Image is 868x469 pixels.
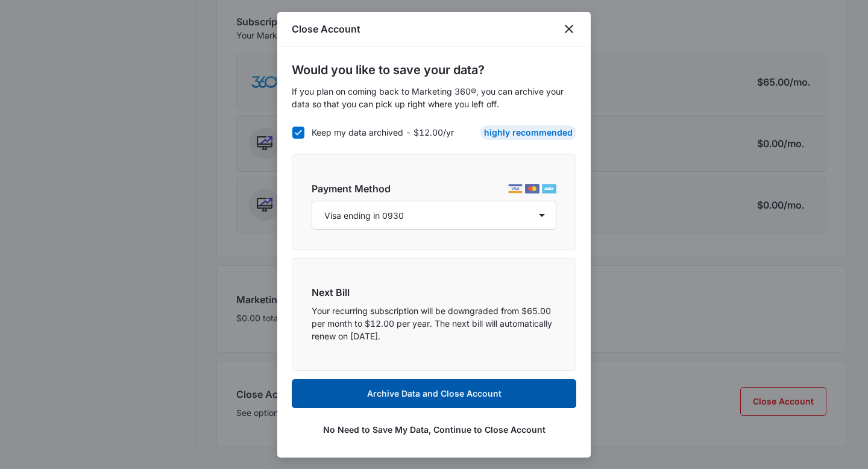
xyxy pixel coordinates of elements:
button: close [562,22,576,36]
h5: Would you like to save your data? [292,61,576,79]
h6: Next Bill [312,285,556,300]
label: Keep my data archived - $12.00/yr [292,126,454,139]
div: HIGHLY RECOMMENDED [480,125,576,140]
button: No Need to Save My Data, Continue to Close Account [292,415,576,444]
h1: Close Account [292,22,360,36]
h6: Payment Method [312,181,391,196]
button: Archive Data and Close Account [292,379,576,408]
p: If you plan on coming back to Marketing 360®, you can archive your data so that you can pick up r... [292,85,576,110]
p: Your recurring subscription will be downgraded from $65.00 per month to $12.00 per year. The next... [312,304,556,342]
